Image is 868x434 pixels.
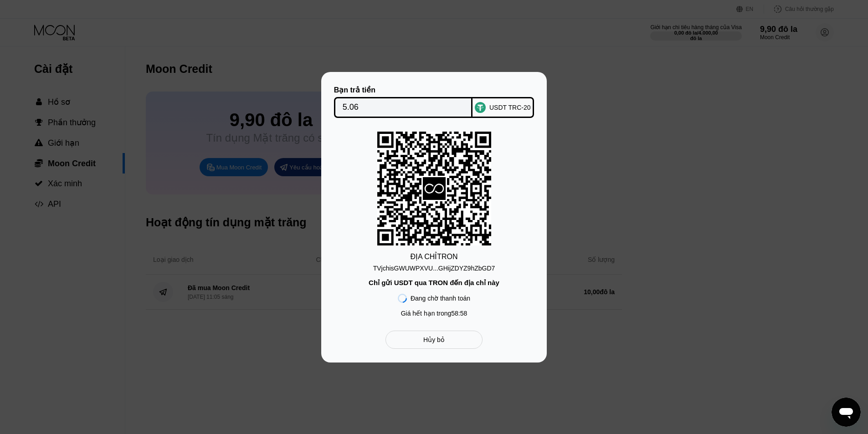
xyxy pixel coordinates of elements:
[334,86,375,94] font: Bạn trả tiền
[411,295,470,302] font: Đang chờ thanh toán
[335,86,533,118] div: Bạn trả tiềnUSDT TRC-20
[369,279,499,286] font: Chỉ gửi USDT qua TRON đến địa chỉ này
[451,310,458,317] font: 58
[373,265,495,272] font: TVjchisGWUWPXVU...GHijZDYZ9hZbGD7
[410,253,437,260] font: ĐỊA CHỈ
[437,253,457,260] font: TRON
[460,310,467,317] font: 58
[401,310,452,317] font: Giá hết hạn trong
[458,310,460,317] font: :
[423,336,445,343] font: Hủy bỏ
[489,104,531,111] font: USDT TRC-20
[385,331,483,349] div: Hủy bỏ
[832,398,861,427] iframe: Nút để mở cửa sổ nhắn tin
[373,261,495,272] div: TVjchisGWUWPXVU...GHijZDYZ9hZbGD7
